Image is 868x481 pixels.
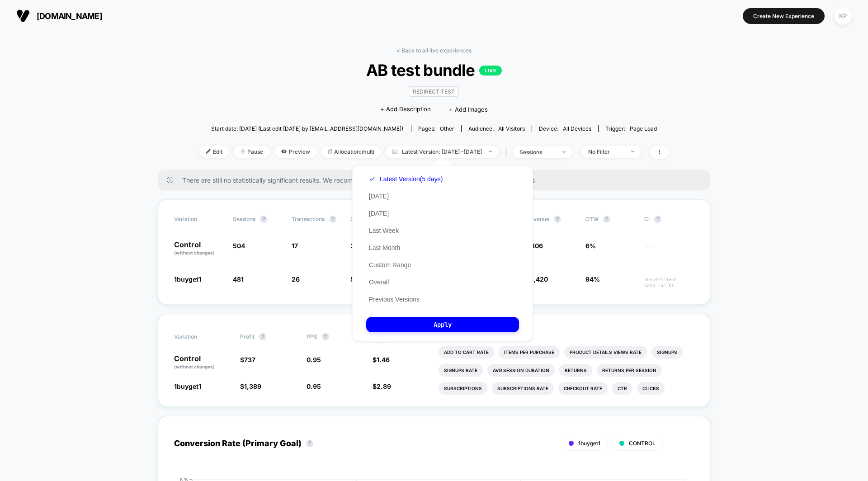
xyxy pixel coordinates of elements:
div: sessions [519,149,556,156]
span: Variation [174,216,224,223]
a: < Back to all live experiences [396,47,472,54]
button: Latest Version(5 days) [366,175,445,183]
li: Avg Session Duration [487,364,555,377]
button: Last Week [366,226,401,235]
span: (without changes) [174,364,215,369]
span: 94% [585,275,600,283]
div: No Filter [588,148,624,155]
span: Transactions [292,216,325,222]
span: 481 [233,275,244,283]
span: Sessions [233,216,255,222]
span: Device: [532,125,598,132]
span: Redirect Test [409,86,459,97]
span: $ [373,356,390,363]
span: --- [644,243,694,256]
img: rebalance [328,149,332,154]
span: other [440,125,454,132]
button: ? [554,216,561,223]
img: edit [206,149,211,154]
img: end [241,149,245,154]
li: Returns Per Session [597,364,662,377]
span: CONTROL [629,440,656,447]
button: ? [260,216,267,223]
span: $ [240,356,255,363]
li: Checkout Rate [558,382,608,395]
span: 26 [292,275,300,283]
p: LIVE [479,66,502,75]
div: Audience: [468,125,525,132]
span: Start date: [DATE] (Last edit [DATE] by [EMAIL_ADDRESS][DOMAIN_NAME]) [211,125,403,132]
button: KP [831,7,854,25]
span: All Visitors [498,125,525,132]
button: ? [322,333,329,340]
button: Create New Experience [743,8,825,24]
p: Control [174,241,224,256]
button: [DOMAIN_NAME] [14,9,105,23]
span: CI [644,216,694,223]
li: Signups Rate [439,364,483,377]
img: end [562,151,566,153]
div: Trigger: [605,125,657,132]
li: Product Details Views Rate [564,346,647,358]
span: Profit [240,333,255,340]
img: Visually logo [16,9,30,23]
span: Pause [234,146,270,158]
button: Apply [366,317,519,332]
span: (without changes) [174,250,215,255]
li: Ctr [612,382,632,395]
button: ? [603,216,610,223]
img: calendar [392,149,397,154]
span: 6% [585,242,596,250]
li: Items Per Purchase [499,346,560,358]
span: Variation [174,330,224,344]
span: PPS [307,333,317,340]
button: Overall [366,278,392,286]
button: Previous Versions [366,295,422,303]
span: 737 [244,356,255,363]
span: + Add Images [449,106,488,113]
span: Preview [274,146,317,158]
span: 1,389 [244,382,261,390]
span: 1buyget1 [578,440,600,447]
span: + Add Description [380,105,431,114]
span: 1.46 [377,356,390,363]
img: end [489,151,492,152]
span: 0.95 [307,356,321,363]
span: 1buyget1 [174,275,201,283]
button: ? [329,216,336,223]
li: Subscriptions Rate [492,382,554,395]
span: There are still no statistically significant results. We recommend waiting a few more days . Time... [182,176,692,184]
button: Last Month [366,244,403,252]
span: [DOMAIN_NAME] [37,11,102,21]
p: Control [174,355,231,370]
span: 0.95 [307,382,321,390]
span: 1buyget1 [174,382,201,390]
li: Clicks [637,382,665,395]
span: 17 [292,242,298,250]
span: Latest Version: [DATE] - [DATE] [386,146,499,158]
span: 504 [233,242,245,250]
span: all devices [563,125,591,132]
span: $ [240,382,261,390]
div: Pages: [418,125,454,132]
span: | [503,146,513,159]
button: ? [259,333,266,340]
li: Subscriptions [439,382,487,395]
li: Add To Cart Rate [439,346,494,358]
span: OTW [585,216,635,223]
li: Signups [651,346,683,358]
button: Custom Range [366,261,414,269]
p: Would like to see more reports? [439,330,694,337]
button: [DATE] [366,192,392,200]
span: Insufficient data for CI [644,277,694,288]
li: Returns [559,364,592,377]
button: ? [306,440,313,447]
span: Allocation: multi [321,146,381,158]
span: AB test bundle [222,61,645,80]
img: end [631,151,634,152]
span: Page Load [630,125,657,132]
button: ? [654,216,661,223]
div: KP [834,7,852,25]
span: 2.89 [377,382,391,390]
span: Edit [199,146,229,158]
